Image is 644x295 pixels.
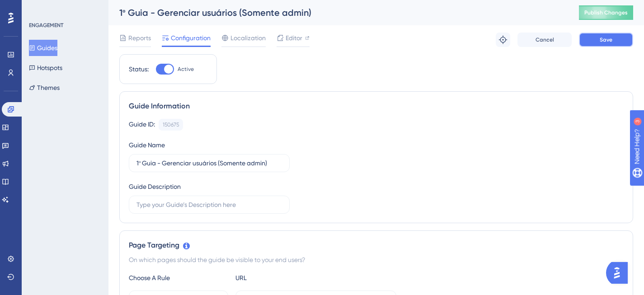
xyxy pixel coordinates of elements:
[21,2,56,13] span: Need Help?
[129,181,181,192] div: Guide Description
[119,6,556,19] div: 1º Guia - Gerenciar usuários (Somente admin)
[178,66,194,73] span: Active
[606,259,633,286] iframe: UserGuiding AI Assistant Launcher
[129,119,155,131] div: Guide ID:
[286,33,302,43] span: Editor
[29,80,60,96] button: Themes
[600,36,612,43] span: Save
[536,36,554,43] span: Cancel
[29,60,62,76] button: Hotspots
[136,200,282,210] input: Type your Guide’s Description here
[163,121,179,128] div: 150675
[128,33,151,43] span: Reports
[584,9,628,16] span: Publish Changes
[29,22,63,29] div: ENGAGEMENT
[579,33,633,47] button: Save
[129,254,624,265] div: On which pages should the guide be visible to your end users?
[129,240,624,251] div: Page Targeting
[129,140,165,150] div: Guide Name
[235,272,335,283] div: URL
[579,5,633,20] button: Publish Changes
[29,40,57,56] button: Guides
[517,33,572,47] button: Cancel
[136,158,282,168] input: Type your Guide’s Name here
[129,272,228,283] div: Choose A Rule
[129,64,149,75] div: Status:
[171,33,211,43] span: Configuration
[63,5,66,12] div: 3
[129,101,624,112] div: Guide Information
[230,33,266,43] span: Localization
